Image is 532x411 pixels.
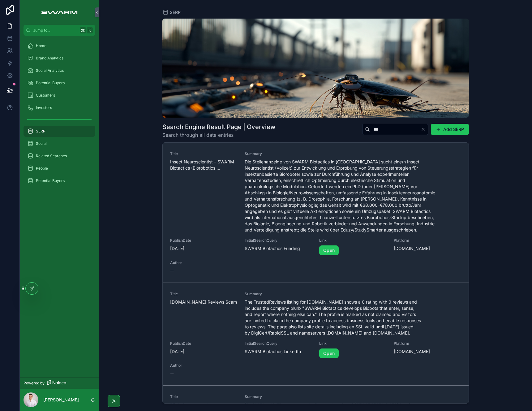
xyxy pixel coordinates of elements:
span: SWARM Biotactics Funding [245,245,312,252]
span: PublishDate [170,341,237,346]
span: Search through all data entries [162,131,276,139]
a: TitleInsect Neuroscientist – SWARM Biotactics (Biorobotics ...SummaryDie Stellenanzeige von SWARM... [163,143,469,283]
h1: Search Engine Result Page | Overview [162,123,276,131]
a: Home [24,40,95,51]
span: Brand Analytics [36,56,63,61]
span: K [87,28,92,33]
span: SWARM Biotactics LinkedIn [245,348,312,355]
span: Jump to... [33,28,77,33]
span: Link [319,238,386,243]
span: Home [36,43,46,48]
a: Social Analytics [24,65,95,76]
a: Brand Analytics [24,53,95,64]
span: Title [170,394,237,399]
span: Customers [36,93,55,98]
span: Potential Buyers [36,178,65,183]
span: -- [170,370,174,377]
span: Die Stellenanzeige von SWARM Biotactics in [GEOGRAPHIC_DATA] sucht eine/n Insect Neuroscientist (... [245,159,436,233]
span: [DATE] [170,348,237,355]
span: Platform [394,341,461,346]
a: Social [24,138,95,149]
a: SERP [24,126,95,137]
span: Title [170,292,237,296]
span: People [36,166,48,171]
span: Summary [245,292,436,296]
button: Add SERP [431,124,469,135]
span: InitialSearchQuery [245,238,312,243]
p: [PERSON_NAME] [43,397,79,403]
span: Title [170,151,237,156]
a: Open [319,348,339,358]
span: Author [170,363,237,368]
a: SERP [162,9,181,15]
span: SERP [170,9,181,15]
a: Customers [24,90,95,101]
a: Potential Buyers [24,175,95,186]
span: Social Analytics [36,68,64,73]
a: Related Searches [24,150,95,162]
a: Open [319,245,339,255]
span: Platform [394,238,461,243]
img: App logo [38,7,80,17]
div: scrollable content [20,36,99,194]
span: Author [170,260,237,265]
button: Clear [421,127,428,132]
span: [DOMAIN_NAME] [394,245,461,252]
a: People [24,163,95,174]
span: [DOMAIN_NAME] Reviews Scam [170,299,237,305]
span: Social [36,141,47,146]
span: PublishDate [170,238,237,243]
span: Related Searches [36,154,67,158]
span: [DATE] [170,245,237,252]
span: SERP [36,129,45,134]
span: Summary [245,394,436,399]
a: Potential Buyers [24,77,95,89]
span: Insect Neuroscientist – SWARM Biotactics (Biorobotics ... [170,159,237,171]
span: InitialSearchQuery [245,341,312,346]
span: Link [319,341,386,346]
span: Powered by [24,381,45,386]
span: Investors [36,105,52,110]
a: Title[DOMAIN_NAME] Reviews ScamSummaryThe TrustedReviews listing for [DOMAIN_NAME] shows a 0 rati... [163,283,469,386]
span: The TrustedReviews listing for [DOMAIN_NAME] shows a 0 rating with 0 reviews and includes the com... [245,299,436,336]
span: [DOMAIN_NAME] [394,348,461,355]
a: Powered by [20,377,99,389]
span: Summary [245,151,436,156]
span: Potential Buyers [36,80,65,85]
a: Investors [24,102,95,113]
button: Jump to...K [24,25,95,36]
span: -- [170,268,174,274]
